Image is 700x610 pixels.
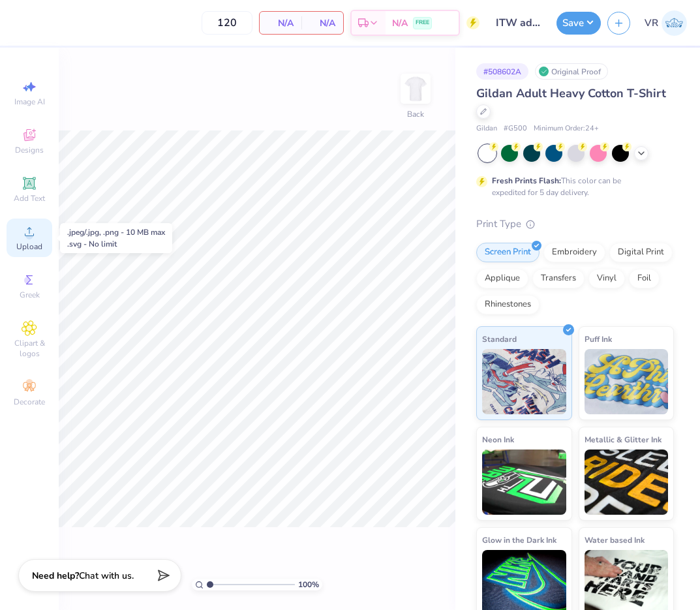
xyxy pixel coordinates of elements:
[543,243,605,262] div: Embroidery
[556,12,601,35] button: Save
[15,145,44,155] span: Designs
[504,123,527,134] span: # G500
[202,11,252,35] input: – –
[609,243,673,262] div: Digital Print
[32,570,79,582] strong: Need help?
[482,450,566,515] img: Neon Ink
[14,97,45,107] span: Image AI
[492,175,652,198] div: This color can be expedited for 5 day delivery.
[298,579,319,590] span: 100 %
[482,533,556,547] span: Glow in the Dark Ink
[482,349,566,414] img: Standard
[16,241,42,252] span: Upload
[535,63,608,80] div: Original Proof
[476,63,528,80] div: # 508602A
[492,175,561,186] strong: Fresh Prints Flash:
[585,332,612,346] span: Puff Ink
[645,16,658,31] span: VR
[7,338,52,359] span: Clipart & logos
[585,450,669,515] img: Metallic & Glitter Ink
[585,349,669,414] img: Puff Ink
[407,108,424,120] div: Back
[645,10,687,36] a: VR
[588,269,625,288] div: Vinyl
[476,295,540,314] div: Rhinestones
[476,85,666,101] span: Gildan Adult Heavy Cotton T-Shirt
[309,16,335,30] span: N/A
[482,433,514,446] span: Neon Ink
[532,269,585,288] div: Transfers
[20,290,40,300] span: Greek
[267,16,294,30] span: N/A
[416,18,429,27] span: FREE
[67,226,165,238] div: .jpeg/.jpg, .png - 10 MB max
[585,533,645,547] span: Water based Ink
[585,433,662,446] span: Metallic & Glitter Ink
[392,16,408,30] span: N/A
[403,76,429,102] img: Back
[67,238,165,250] div: .svg - No limit
[629,269,660,288] div: Foil
[476,217,674,232] div: Print Type
[662,10,687,36] img: Val Rhey Lodueta
[476,123,497,134] span: Gildan
[482,332,517,346] span: Standard
[14,397,45,407] span: Decorate
[79,570,134,582] span: Chat with us.
[534,123,599,134] span: Minimum Order: 24 +
[14,193,45,204] span: Add Text
[476,269,528,288] div: Applique
[486,10,550,36] input: Untitled Design
[476,243,540,262] div: Screen Print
